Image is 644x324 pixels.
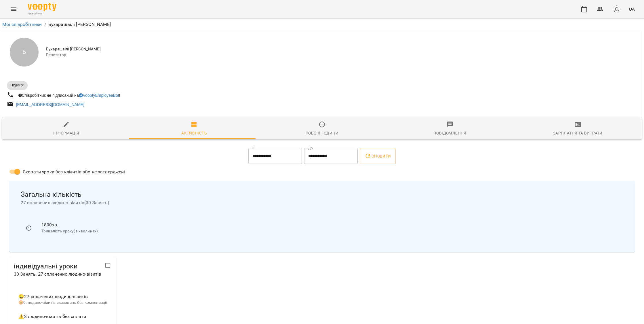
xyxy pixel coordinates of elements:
div: Активність [181,130,207,137]
p: 1800 хв. [41,221,619,228]
span: Оновити [365,153,391,160]
li: / [44,21,46,28]
img: Voopty Logo [28,3,56,11]
button: UA [626,4,637,14]
span: Бухарашвілі [PERSON_NAME] [46,46,637,52]
span: Загальна кількість [21,190,623,199]
span: For Business [28,12,56,16]
span: Сховати уроки без клієнтів або не затверджені [23,168,125,175]
span: індивідуальні уроки [14,262,102,271]
span: 27 сплачених людино-візитів ( 30 Занять ) [21,199,623,206]
a: [EMAIL_ADDRESS][DOMAIN_NAME] [16,102,84,107]
span: 😡 0 людино-візитів скасовано без компенсації [18,300,107,305]
span: ⚠️ 3 людино-візитів без сплати [18,314,86,319]
p: 30 Занять , 27 сплачених людино-візитів [14,271,102,278]
div: Б [10,38,39,67]
p: Тривалість уроку(в хвилинах) [41,228,619,234]
a: Мої співробітники [2,22,42,27]
span: 😀 27 сплачених людино-візитів [18,294,88,299]
div: Співробітник не підписаний на ! [17,91,121,99]
a: VooptyEmployeeBot [79,93,119,98]
span: Педагог [7,83,28,88]
img: avatar_s.png [613,5,621,13]
span: UA [629,6,635,12]
div: Робочі години [306,130,338,137]
button: Menu [7,2,21,16]
div: Повідомлення [433,130,466,137]
p: Бухарашвілі [PERSON_NAME] [48,21,111,28]
div: Зарплатня та Витрати [553,130,603,137]
nav: breadcrumb [2,21,642,28]
div: Інформація [53,130,79,137]
span: Репетитор [46,52,637,58]
button: Оновити [360,148,395,164]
